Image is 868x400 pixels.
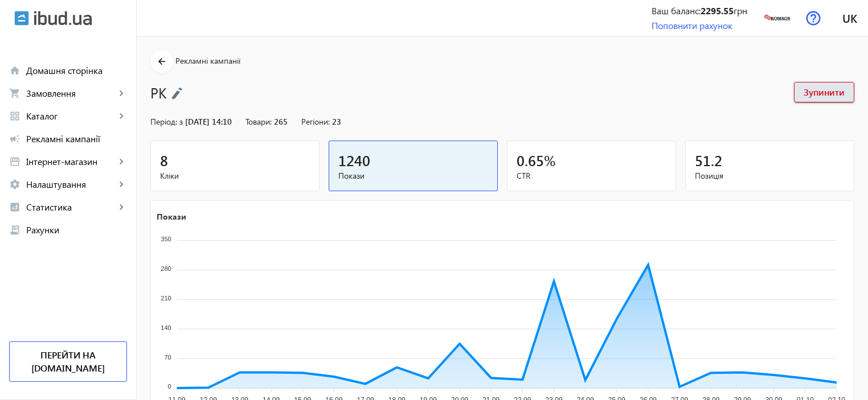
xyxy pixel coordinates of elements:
[806,11,821,26] img: help.svg
[9,88,21,99] mat-icon: shopping_cart
[695,170,845,182] span: Позиція
[26,65,127,76] span: Домашня сторінка
[301,116,330,127] span: Регіони:
[161,324,171,331] tspan: 140
[332,116,341,127] span: 23
[274,116,288,127] span: 265
[160,151,168,170] span: 8
[161,236,171,242] tspan: 350
[26,110,116,122] span: Каталог
[701,5,734,17] b: 2295.55
[160,170,310,182] span: Кліки
[150,116,183,127] span: Період: з
[26,179,116,190] span: Налаштування
[842,11,857,25] span: uk
[804,86,845,98] span: Зупинити
[245,116,272,127] span: Товари:
[175,55,240,66] span: Рекламні кампанії
[116,201,127,213] mat-icon: keyboard_arrow_right
[116,110,127,122] mat-icon: keyboard_arrow_right
[14,11,29,26] img: ibud.svg
[338,170,488,182] span: Покази
[155,55,169,69] mat-icon: arrow_back
[168,383,171,390] tspan: 0
[9,201,21,213] mat-icon: analytics
[9,341,127,382] a: Перейти на [DOMAIN_NAME]
[185,116,232,127] span: [DATE] 14:10
[517,170,666,182] span: CTR
[517,151,544,170] span: 0.65
[116,88,127,99] mat-icon: keyboard_arrow_right
[116,179,127,190] mat-icon: keyboard_arrow_right
[157,211,186,221] text: Покази
[34,11,92,26] img: ibud_text.svg
[26,133,127,145] span: Рекламні кампанії
[26,88,116,99] span: Замовлення
[9,133,21,145] mat-icon: campaign
[26,201,116,213] span: Статистика
[161,295,171,302] tspan: 210
[161,265,171,272] tspan: 280
[9,110,21,122] mat-icon: grid_view
[9,179,21,190] mat-icon: settings
[26,224,127,236] span: Рахунки
[338,151,370,170] span: 1240
[150,83,783,102] h1: РК
[9,156,21,167] mat-icon: storefront
[695,151,722,170] span: 51.2
[9,65,21,76] mat-icon: home
[652,5,747,17] div: Ваш баланс: грн
[116,156,127,167] mat-icon: keyboard_arrow_right
[26,156,116,167] span: Інтернет-магазин
[544,151,556,170] span: %
[652,19,732,31] a: Поповнити рахунок
[164,354,171,361] tspan: 70
[764,5,790,31] img: 1189468c033dad79ff6451397423975-d13aa12c4f.jpg
[794,82,854,102] button: Зупинити
[9,224,21,236] mat-icon: receipt_long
